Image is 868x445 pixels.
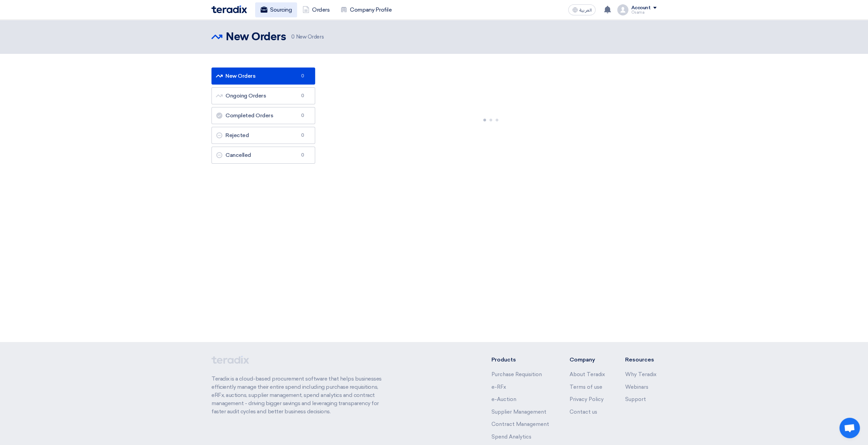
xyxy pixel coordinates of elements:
a: e-RFx [491,384,506,390]
a: Supplier Management [491,409,546,415]
span: العربية [579,8,591,13]
a: Terms of use [569,384,602,390]
span: 0 [298,112,307,119]
span: 0 [298,73,307,79]
a: Spend Analytics [491,434,531,440]
a: Rejected0 [211,127,315,144]
a: Cancelled0 [211,147,315,164]
a: Open chat [839,418,860,438]
button: العربية [568,4,595,15]
a: Support [625,396,646,402]
span: 0 [298,92,307,99]
a: About Teradix [569,371,605,377]
p: Teradix is a cloud-based procurement software that helps businesses efficiently manage their enti... [211,375,389,416]
a: Ongoing Orders0 [211,87,315,104]
div: Account [631,5,650,11]
a: e-Auction [491,396,516,402]
a: New Orders0 [211,68,315,85]
span: 0 [291,34,295,40]
a: Contact us [569,409,597,415]
li: Company [569,356,605,364]
a: Company Profile [335,2,397,17]
div: Osama [631,11,657,14]
h2: New Orders [226,30,286,44]
a: Why Teradix [625,371,657,377]
li: Resources [625,356,657,364]
li: Products [491,356,549,364]
a: Purchase Requisition [491,371,542,377]
img: Teradix logo [211,5,247,13]
a: Contract Management [491,421,549,427]
a: Webinars [625,384,648,390]
span: New Orders [291,33,324,41]
a: Sourcing [255,2,297,17]
a: Privacy Policy [569,396,603,402]
a: Completed Orders0 [211,107,315,124]
span: 0 [298,152,307,159]
img: profile_test.png [617,4,628,15]
span: 0 [298,132,307,139]
a: Orders [297,2,335,17]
